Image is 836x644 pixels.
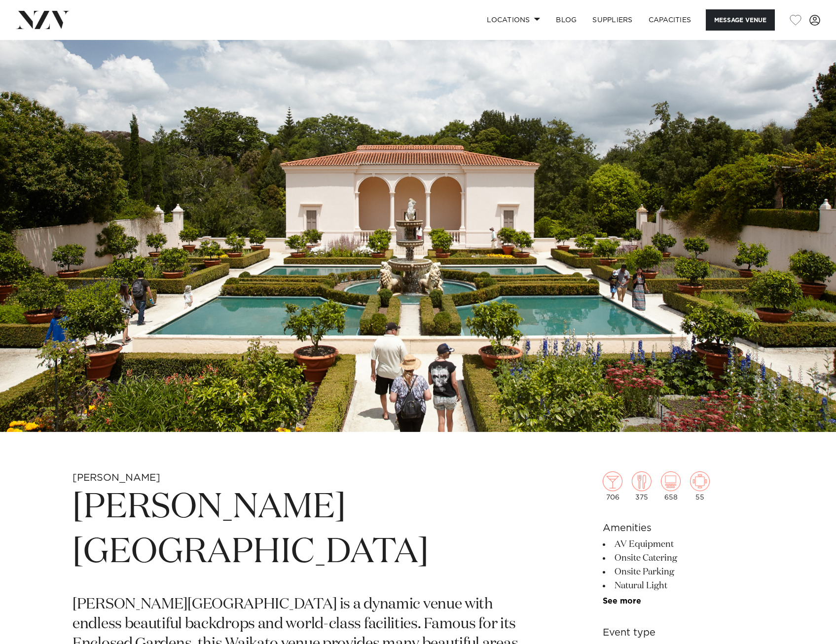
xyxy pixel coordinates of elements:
[603,579,763,593] li: Natural Light
[603,537,763,551] li: AV Equipment
[706,9,775,31] button: Message Venue
[479,9,548,31] a: Locations
[690,471,710,491] img: meeting.png
[603,625,763,640] h6: Event type
[73,473,160,483] small: [PERSON_NAME]
[603,565,763,579] li: Onsite Parking
[603,471,622,501] div: 706
[632,471,652,501] div: 375
[661,471,681,491] img: theatre.png
[661,471,681,501] div: 658
[603,471,622,491] img: cocktail.png
[641,9,699,31] a: Capacities
[632,471,652,491] img: dining.png
[584,9,640,31] a: SUPPLIERS
[603,521,763,536] h6: Amenities
[16,11,70,29] img: nzv-logo.png
[73,485,533,576] h1: [PERSON_NAME][GEOGRAPHIC_DATA]
[690,471,710,501] div: 55
[548,9,584,31] a: BLOG
[603,551,763,565] li: Onsite Catering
